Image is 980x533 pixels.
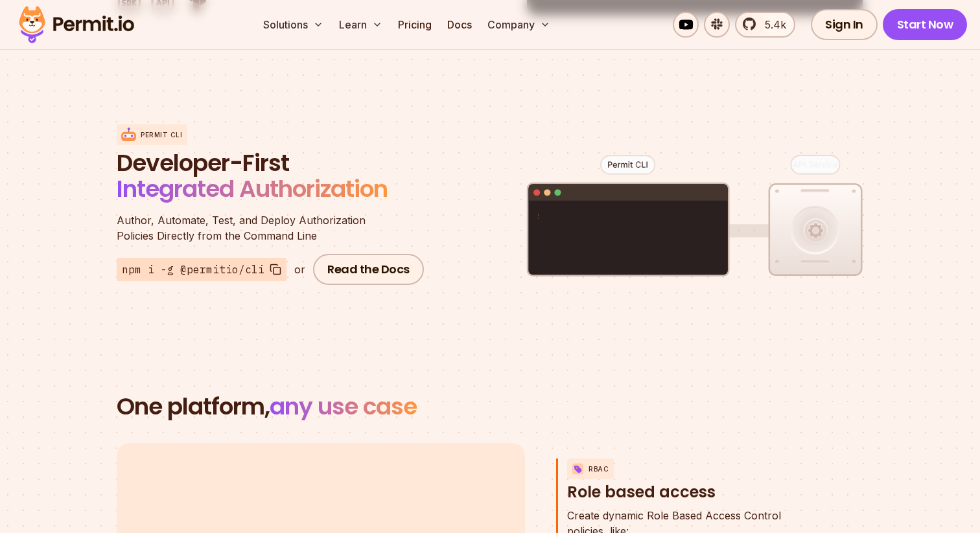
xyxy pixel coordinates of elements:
img: Permit logo [13,3,140,47]
p: Policies Directly from the Command Line [117,212,428,244]
a: Start Now [883,9,968,40]
button: Learn [334,12,388,38]
span: npm i -g @permitio/cli [122,262,264,277]
a: Docs [442,12,477,38]
span: Create dynamic Role Based Access Control [567,508,781,523]
a: Read the Docs [313,254,424,285]
button: Company [482,12,555,38]
button: Solutions [258,12,329,38]
a: 5.4k [735,12,795,38]
a: Pricing [393,12,437,38]
a: Sign In [811,9,878,40]
span: Developer-First [117,150,428,176]
span: Integrated Authorization [117,172,388,205]
p: Permit CLI [141,130,182,140]
span: 5.4k [757,17,786,32]
div: or [294,262,305,277]
h2: One platform, [117,394,863,420]
span: any use case [270,390,417,423]
span: Author, Automate, Test, and Deploy Authorization [117,212,428,228]
button: npm i -g @permitio/cli [117,258,286,281]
